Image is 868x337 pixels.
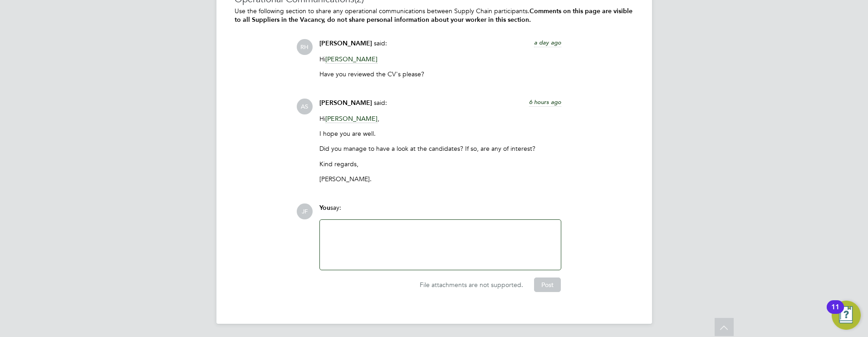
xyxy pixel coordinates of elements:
[297,39,313,55] span: RH
[235,7,634,24] p: Use the following section to share any operational communications between Supply Chain participants.
[529,98,561,106] span: 6 hours ago
[319,55,561,63] p: Hi
[319,70,561,78] p: Have you reviewed the CV's please?
[319,160,561,168] p: Kind regards,
[374,99,387,107] span: said:
[235,7,633,24] b: Comments on this page are visible to all Suppliers in the Vacancy, do not share personal informat...
[319,40,372,47] span: [PERSON_NAME]
[374,39,387,47] span: said:
[319,114,561,123] p: Hi ,
[319,129,561,138] p: I hope you are well.
[832,301,861,330] button: Open Resource Center, 11 new notifications
[297,99,313,114] span: AS
[319,175,561,183] p: [PERSON_NAME].
[319,144,561,153] p: Did you manage to have a look at the candidates? If so, are any of interest?
[319,203,561,219] div: say:
[297,203,313,219] span: JF
[420,281,523,289] span: File attachments are not supported.
[325,114,378,123] span: [PERSON_NAME]
[534,39,561,46] span: a day ago
[325,55,378,64] span: [PERSON_NAME]
[534,278,561,292] button: Post
[319,99,372,107] span: [PERSON_NAME]
[831,307,839,319] div: 11
[319,204,330,212] span: You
